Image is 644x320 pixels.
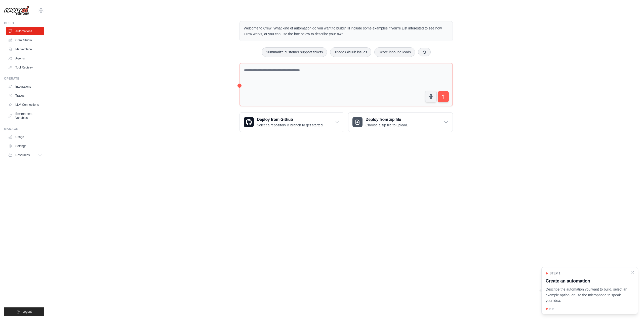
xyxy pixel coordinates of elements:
span: Logout [22,310,32,314]
a: LLM Connections [6,101,44,109]
a: Environment Variables [6,110,44,122]
button: Triage GitHub issues [330,47,371,57]
div: Manage [4,127,44,131]
a: Tool Registry [6,63,44,72]
span: Step 1 [550,271,560,275]
h3: Create an automation [546,277,628,285]
a: Crew Studio [6,36,44,44]
a: Marketplace [6,45,44,53]
h3: Deploy from zip file [366,117,408,123]
button: Score inbound leads [374,47,415,57]
a: Automations [6,27,44,35]
button: Resources [6,151,44,159]
p: Select a repository & branch to get started. [257,123,324,128]
a: Settings [6,142,44,150]
a: Agents [6,54,44,62]
p: Choose a zip file to upload. [366,123,408,128]
button: Logout [4,307,44,316]
iframe: Chat Widget [619,296,644,320]
img: Logo [4,6,29,15]
p: Welcome to Crew! What kind of automation do you want to build? I'll include some examples if you'... [244,25,449,37]
button: Summarize customer support tickets [262,47,327,57]
h3: Deploy from Github [257,117,324,123]
div: Operate [4,77,44,81]
div: Build [4,21,44,25]
button: Close walkthrough [631,270,635,274]
a: Traces [6,92,44,100]
p: Describe the automation you want to build, select an example option, or use the microphone to spe... [546,287,628,304]
span: Resources [15,153,30,157]
a: Integrations [6,83,44,91]
a: Usage [6,133,44,141]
